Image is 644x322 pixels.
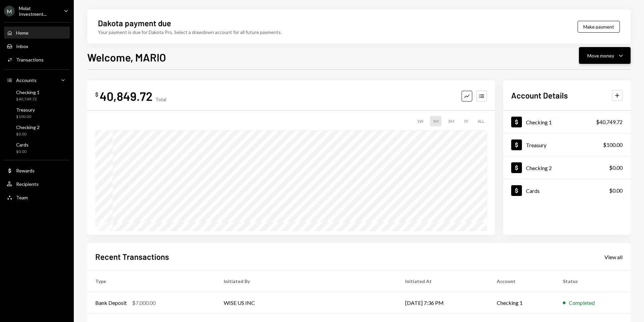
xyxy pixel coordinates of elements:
div: 1M [430,116,441,126]
div: Treasury [526,142,546,148]
a: Team [4,191,70,203]
div: 40,849.72 [100,88,153,104]
td: WISE US INC [216,292,397,314]
th: Status [555,271,631,292]
div: $7,000.00 [132,299,156,307]
div: Bank Deposit [95,299,127,307]
h2: Account Details [511,90,568,101]
div: Checking 1 [16,89,40,95]
a: Checking 1$40,749.72 [4,87,70,104]
div: $0.00 [609,164,623,172]
a: Recipients [4,178,70,190]
div: Team [16,195,28,200]
div: Home [16,30,29,36]
a: Checking 1$40,749.72 [503,111,631,133]
a: Accounts [4,74,70,86]
div: $40,749.72 [16,96,40,102]
button: Make payment [578,21,620,33]
div: View all [604,254,623,260]
div: Recipients [16,181,39,187]
h2: Recent Transactions [95,251,169,262]
th: Type [87,271,216,292]
a: Checking 2$0.00 [4,122,70,138]
a: Cards$0.00 [4,140,70,156]
div: ALL [475,116,487,126]
div: Inbox [16,43,28,49]
div: Checking 2 [16,124,40,130]
div: $0.00 [16,149,29,155]
div: Cards [16,142,29,148]
a: Inbox [4,40,70,52]
a: Rewards [4,164,70,176]
div: Your payment is due for Dakota Pro. Select a drawdown account for all future payments. [98,29,282,36]
div: Total [155,96,166,102]
a: Checking 2$0.00 [503,156,631,179]
button: Move money [579,47,631,64]
div: $0.00 [16,131,40,137]
a: View all [604,253,623,260]
div: Completed [569,299,595,307]
div: Move money [587,52,614,59]
div: Checking 2 [526,165,552,171]
a: Cards$0.00 [503,179,631,202]
a: Treasury$100.00 [503,133,631,156]
div: Cards [526,188,540,194]
div: Rewards [16,168,35,173]
th: Initiated At [397,271,489,292]
div: Molat Investment... [19,5,58,17]
div: $0.00 [609,187,623,195]
div: 3M [445,116,457,126]
td: [DATE] 7:36 PM [397,292,489,314]
th: Initiated By [216,271,397,292]
a: Transactions [4,53,70,66]
div: $100.00 [603,141,623,149]
div: Dakota payment due [98,17,171,29]
h1: Welcome, MARIO [87,50,166,64]
div: $ [95,91,98,98]
div: Checking 1 [526,119,552,125]
div: $100.00 [16,114,35,120]
div: Treasury [16,107,35,113]
div: Accounts [16,77,37,83]
div: Transactions [16,57,44,63]
div: 1Y [461,116,471,126]
a: Home [4,27,70,39]
th: Account [489,271,555,292]
div: $40,749.72 [596,118,623,126]
div: 1W [414,116,426,126]
div: M [4,6,15,16]
a: Treasury$100.00 [4,105,70,121]
td: Checking 1 [489,292,555,314]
